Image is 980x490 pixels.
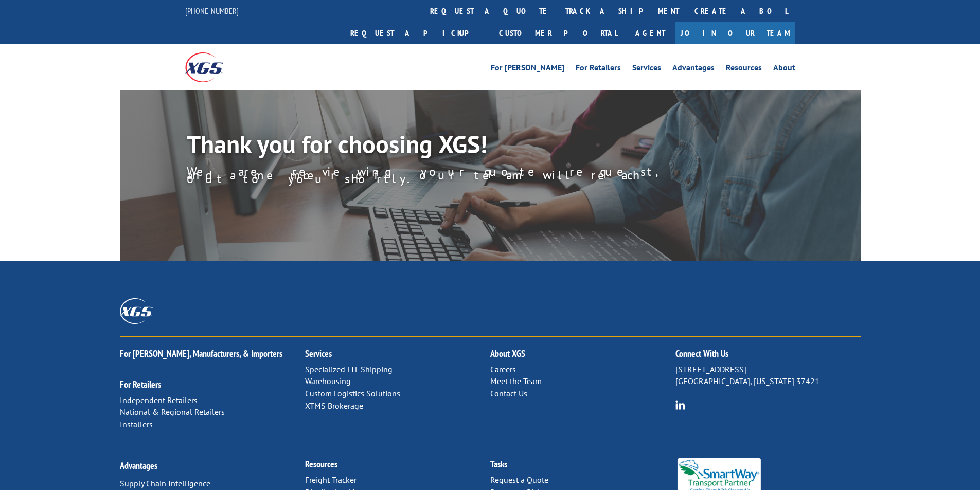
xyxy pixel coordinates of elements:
a: Request a Quote [490,475,548,485]
a: [PHONE_NUMBER] [185,6,239,16]
p: We are reviewing your quote request, and a member of our team will reach out to you shortly. [187,170,695,181]
a: Services [305,348,332,359]
a: Resources [305,458,337,470]
a: XTMS Brokerage [305,401,363,411]
a: Services [632,64,661,75]
a: About XGS [490,348,525,359]
a: Custom Logistics Solutions [305,388,400,398]
a: Supply Chain Intelligence [120,478,210,488]
a: Request a pickup [343,22,491,44]
img: XGS_Logos_ALL_2024_All_White [120,298,153,323]
a: Warehousing [305,376,351,386]
a: About [773,64,795,75]
a: Installers [120,419,153,429]
a: For [PERSON_NAME], Manufacturers, & Importers [120,348,282,359]
a: Customer Portal [491,22,625,44]
a: For Retailers [576,64,621,75]
h2: Tasks [490,460,675,474]
img: group-6 [675,400,685,410]
a: Specialized LTL Shipping [305,364,393,374]
a: For [PERSON_NAME] [491,64,564,75]
h1: Thank you for choosing XGS! [187,132,650,161]
p: [STREET_ADDRESS] [GEOGRAPHIC_DATA], [US_STATE] 37421 [675,364,861,388]
a: Meet the Team [490,376,542,386]
h2: Connect With Us [675,349,861,364]
a: For Retailers [120,378,161,390]
a: Agent [625,22,675,44]
a: Join Our Team [675,22,795,44]
a: Freight Tracker [305,475,357,485]
a: Resources [726,64,762,75]
a: Contact Us [490,388,527,398]
a: Advantages [672,64,715,75]
a: Careers [490,364,516,374]
a: Independent Retailers [120,395,198,405]
a: Advantages [120,460,157,471]
a: National & Regional Retailers [120,407,225,417]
